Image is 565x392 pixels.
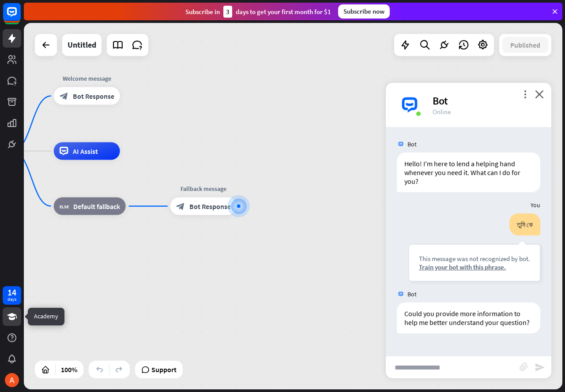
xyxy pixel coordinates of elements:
div: 14 [8,288,16,296]
span: Bot Response [189,202,231,211]
div: 100% [58,362,80,377]
div: Bot [433,94,541,108]
div: 3 [223,6,232,18]
div: days [8,296,16,302]
div: Fallback message [164,184,243,193]
div: Could you provide more information to help me better understand your question? [397,302,540,333]
i: send [535,362,545,373]
span: You [531,201,540,209]
i: block_bot_response [176,202,185,211]
span: Default fallback [73,202,120,211]
a: 14 days [3,286,21,305]
div: This message was not recognized by bot. [419,254,530,263]
i: block_fallback [60,202,69,211]
span: Bot [407,140,417,148]
span: AI Assist [73,147,98,156]
i: block_bot_response [60,92,68,101]
span: Bot Response [73,92,114,101]
i: close [535,90,544,98]
div: Train your bot with this phrase. [419,263,530,271]
i: more_vert [521,90,529,98]
span: Support [151,362,177,377]
div: Subscribe in days to get your first month for $1 [185,6,331,18]
span: Bot [407,290,417,298]
div: Online [433,108,541,116]
div: Hello! I'm here to lend a helping hand whenever you need it. What can I do for you? [397,153,540,192]
button: Published [502,37,548,53]
i: block_attachment [520,362,528,371]
div: তুমি কে [509,213,540,235]
button: Open LiveChat chat widget [7,4,34,30]
div: Subscribe now [338,4,390,19]
div: Untitled [68,34,96,56]
div: Welcome message [47,74,127,83]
